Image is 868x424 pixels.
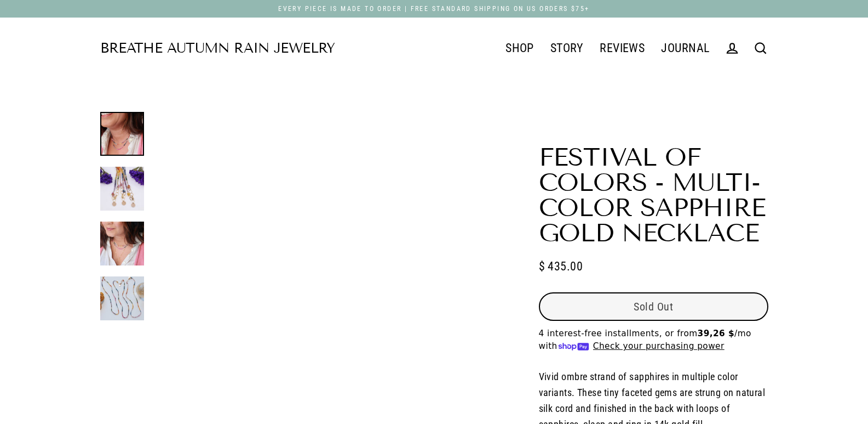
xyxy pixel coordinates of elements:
[539,292,768,321] button: Sold Out
[100,222,144,265] img: Festival of Colors - Multi-Color Sapphire Gold Necklace life style layering image | Breathe Autum...
[653,35,717,62] a: JOURNAL
[497,35,542,62] a: SHOP
[100,276,144,320] img: Festival of Colors - Multi-Color Sapphire Gold Necklace alt image | Breathe Autumn Rain Artisan J...
[100,167,144,211] img: Festival of Colors - Multi-Color Sapphire Gold Necklace detail image | Breathe Autumn Rain Artisa...
[100,42,335,55] a: Breathe Autumn Rain Jewelry
[542,35,591,62] a: STORY
[539,257,583,276] span: $ 435.00
[591,35,653,62] a: REVIEWS
[335,34,718,63] div: Primary
[634,300,673,313] span: Sold Out
[539,145,768,246] h1: Festival of Colors - Multi-Color Sapphire Gold Necklace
